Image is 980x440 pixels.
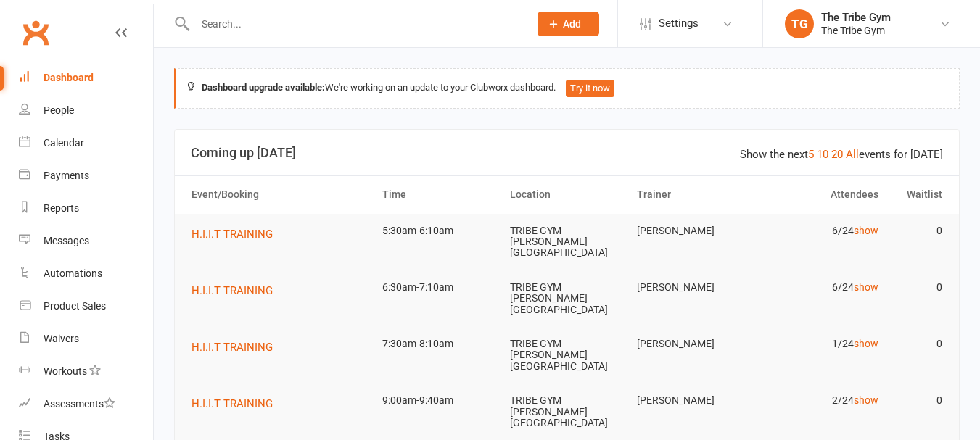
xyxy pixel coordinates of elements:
td: 6/24 [758,214,886,248]
th: Time [376,176,503,213]
div: Calendar [44,137,84,149]
td: 0 [885,270,949,304]
a: Reports [19,192,153,225]
button: Add [538,12,599,36]
span: H.I.I.T TRAINING [192,341,273,354]
div: Product Sales [44,300,106,312]
span: Add [563,18,581,30]
div: Automations [44,267,102,279]
button: H.I.I.T TRAINING [192,339,283,356]
button: Try it now [566,80,614,97]
td: [PERSON_NAME] [630,270,758,304]
span: H.I.I.T TRAINING [192,228,273,241]
th: Attendees [758,176,886,213]
td: 0 [885,214,949,248]
a: show [854,225,878,236]
div: We're working on an update to your Clubworx dashboard. [174,68,960,109]
button: H.I.I.T TRAINING [192,282,283,299]
div: Workouts [44,365,87,377]
a: Product Sales [19,290,153,323]
a: 10 [817,148,828,161]
a: Automations [19,257,153,290]
a: Dashboard [19,62,153,94]
td: 0 [885,327,949,361]
div: Messages [44,235,89,246]
div: People [44,104,74,116]
strong: Dashboard upgrade available: [202,82,325,93]
a: Waivers [19,323,153,355]
button: H.I.I.T TRAINING [192,225,283,243]
div: The Tribe Gym [821,11,891,24]
a: Clubworx [17,14,54,51]
a: Payments [19,159,153,192]
input: Search... [191,14,519,34]
div: Assessments [44,398,115,410]
div: Dashboard [44,72,94,83]
a: Assessments [19,388,153,420]
th: Waitlist [885,176,949,213]
a: People [19,94,153,127]
h3: Coming up [DATE] [191,146,943,160]
a: show [854,281,878,293]
td: 7:30am-8:10am [376,327,503,361]
td: 6:30am-7:10am [376,270,503,304]
a: show [854,394,878,406]
div: TG [785,9,814,38]
td: 0 [885,383,949,418]
a: 20 [831,148,843,161]
a: All [846,148,859,161]
th: Event/Booking [185,176,376,213]
td: 5:30am-6:10am [376,214,503,248]
th: Trainer [630,176,758,213]
td: 2/24 [758,383,886,418]
a: Workouts [19,355,153,388]
span: Settings [659,7,699,40]
a: show [854,338,878,349]
a: 5 [808,148,814,161]
div: Payments [44,170,89,181]
td: TRIBE GYM [PERSON_NAME][GEOGRAPHIC_DATA] [503,270,631,327]
span: H.I.I.T TRAINING [192,284,273,297]
div: Waivers [44,333,79,344]
div: Reports [44,202,79,214]
button: H.I.I.T TRAINING [192,395,283,412]
a: Messages [19,225,153,257]
div: The Tribe Gym [821,24,891,37]
td: 9:00am-9:40am [376,383,503,418]
td: 1/24 [758,327,886,361]
td: 6/24 [758,270,886,304]
td: TRIBE GYM [PERSON_NAME][GEOGRAPHIC_DATA] [503,383,631,440]
td: [PERSON_NAME] [630,327,758,361]
a: Calendar [19,127,153,159]
td: [PERSON_NAME] [630,383,758,418]
td: TRIBE GYM [PERSON_NAME][GEOGRAPHIC_DATA] [503,214,631,270]
div: Show the next events for [DATE] [740,146,943,163]
th: Location [503,176,631,213]
td: [PERSON_NAME] [630,214,758,248]
span: H.I.I.T TRAINING [192,397,273,410]
td: TRIBE GYM [PERSON_NAME][GEOGRAPHIC_DATA] [503,327,631,383]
